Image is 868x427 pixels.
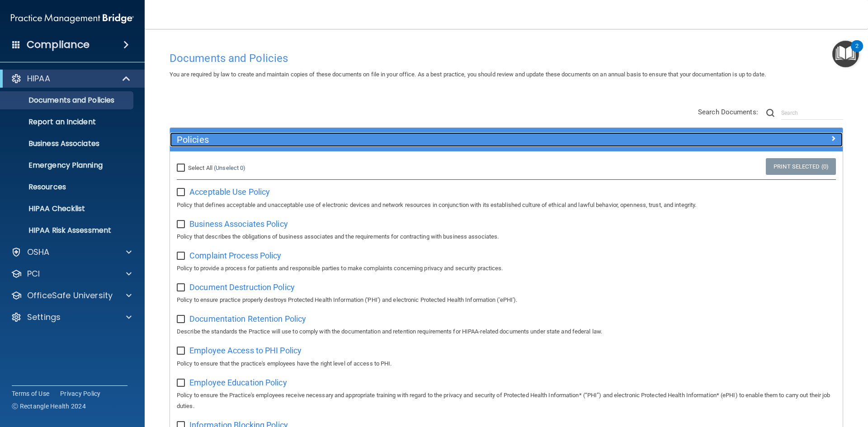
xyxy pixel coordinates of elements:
p: Policy to ensure that the practice's employees have the right level of access to PHI. [177,358,836,369]
p: Policy to provide a process for patients and responsible parties to make complaints concerning pr... [177,263,836,274]
p: HIPAA Checklist [6,204,129,213]
p: Policy to ensure the Practice's employees receive necessary and appropriate training with regard ... [177,390,836,412]
span: You are required by law to create and maintain copies of these documents on file in your office. ... [170,71,766,78]
a: (Unselect 0) [214,164,245,171]
button: Open Resource Center, 2 new notifications [832,41,859,67]
a: Privacy Policy [60,389,101,398]
h4: Documents and Policies [170,52,843,64]
a: OSHA [11,247,132,258]
p: Describe the standards the Practice will use to comply with the documentation and retention requi... [177,326,836,337]
span: Documentation Retention Policy [189,314,306,324]
img: ic-search.3b580494.png [766,109,774,117]
p: Report an Incident [6,117,129,127]
p: Resources [6,183,129,192]
p: Policy to ensure practice properly destroys Protected Health Information ('PHI') and electronic P... [177,295,836,305]
a: Print Selected (0) [766,158,836,175]
span: Business Associates Policy [189,219,288,229]
span: Ⓒ Rectangle Health 2024 [12,402,86,411]
p: Policy that describes the obligations of business associates and the requirements for contracting... [177,231,836,242]
p: HIPAA [27,73,50,84]
div: 2 [855,46,859,58]
h5: Policies [177,135,668,145]
h4: Compliance [27,38,90,51]
a: HIPAA [11,73,131,84]
a: Settings [11,312,132,323]
a: Terms of Use [12,389,49,398]
iframe: Drift Widget Chat Controller [712,363,857,399]
span: Search Documents: [698,108,758,116]
p: OfficeSafe University [27,290,113,301]
p: Settings [27,312,61,323]
p: Documents and Policies [6,96,129,105]
p: Emergency Planning [6,161,129,170]
a: PCI [11,268,132,279]
span: Complaint Process Policy [189,251,281,260]
span: Acceptable Use Policy [189,187,270,197]
p: HIPAA Risk Assessment [6,226,129,235]
p: Policy that defines acceptable and unacceptable use of electronic devices and network resources i... [177,200,836,211]
a: OfficeSafe University [11,290,132,301]
input: Search [781,106,843,120]
input: Select All (Unselect 0) [177,164,187,172]
span: Employee Access to PHI Policy [189,346,302,355]
a: Policies [177,132,836,147]
p: PCI [27,268,40,279]
p: Business Associates [6,139,129,148]
span: Employee Education Policy [189,378,287,387]
span: Select All [188,164,212,171]
p: OSHA [27,247,50,258]
img: PMB logo [11,9,134,28]
span: Document Destruction Policy [189,282,295,292]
